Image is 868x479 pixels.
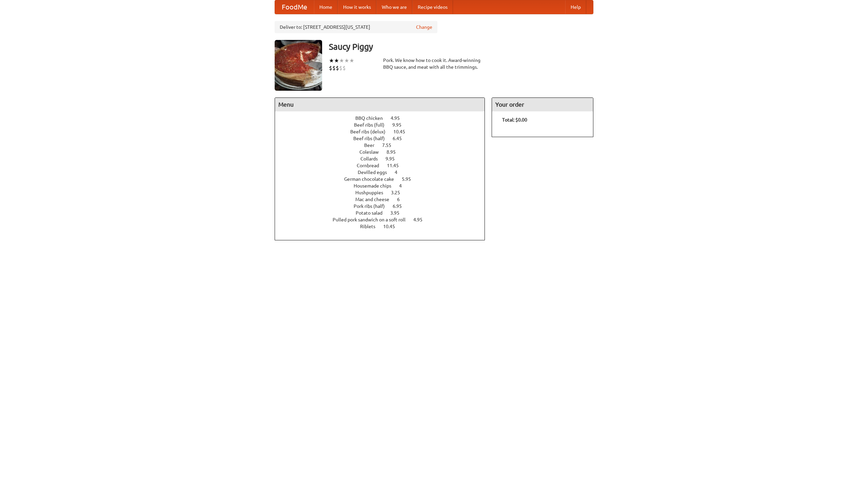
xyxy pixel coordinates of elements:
li: $ [342,64,346,72]
span: 6.95 [393,203,409,209]
li: ★ [344,57,349,64]
a: Beer 7.55 [364,143,404,148]
img: angular.jpg [275,40,322,91]
div: Pork. We know how to cook it. Award-winning BBQ sauce, and meat with all the trimmings. [383,57,485,70]
span: Beef ribs (delux) [350,129,392,134]
a: Pulled pork sandwich on a soft roll 4.95 [333,217,435,222]
span: 4 [395,170,404,175]
span: German chocolate cake [344,176,401,182]
a: Beef ribs (half) 6.45 [353,136,414,141]
span: Beef ribs (full) [354,122,391,128]
span: 11.45 [387,163,406,168]
span: BBQ chicken [355,115,390,121]
a: Devilled eggs 4 [358,170,410,175]
a: Potato salad 3.95 [356,210,412,216]
b: Total: $0.00 [502,117,527,123]
a: How it works [338,0,376,14]
li: ★ [329,57,334,64]
li: ★ [349,57,354,64]
span: 4 [399,183,409,189]
a: Coleslaw 8.95 [359,149,408,155]
span: Beer [364,143,381,148]
h4: Your order [492,98,593,111]
a: Cornbread 11.45 [357,163,411,168]
a: Recipe videos [412,0,453,14]
a: Mac and cheese 6 [355,197,412,202]
span: Devilled eggs [358,170,394,175]
li: ★ [334,57,339,64]
li: $ [332,64,336,72]
span: Beef ribs (half) [353,136,392,141]
span: Hushpuppies [355,190,390,195]
span: 4.95 [391,115,407,121]
span: 10.45 [393,129,412,134]
span: 6 [397,197,407,202]
a: Hushpuppies 3.25 [355,190,413,195]
span: Coleslaw [359,149,386,155]
span: Riblets [360,224,382,229]
span: 9.95 [392,122,408,128]
a: German chocolate cake 5.95 [344,176,423,182]
span: Potato salad [356,210,389,216]
span: 10.45 [383,224,402,229]
li: $ [336,64,339,72]
h4: Menu [275,98,485,111]
span: 8.95 [387,149,402,155]
span: 6.45 [393,136,409,141]
li: $ [329,64,332,72]
span: Collards [360,156,384,161]
li: ★ [339,57,344,64]
a: BBQ chicken 4.95 [355,115,412,121]
a: Housemade chips 4 [354,183,414,189]
a: Help [565,0,586,14]
span: 9.95 [386,156,401,161]
span: 3.25 [391,190,407,195]
span: Mac and cheese [355,197,396,202]
a: Home [314,0,338,14]
a: Who we are [376,0,412,14]
a: FoodMe [275,0,314,14]
a: Beef ribs (full) 9.95 [354,122,414,128]
span: Housemade chips [354,183,398,189]
span: Cornbread [357,163,386,168]
a: Pork ribs (half) 6.95 [354,203,414,209]
a: Collards 9.95 [360,156,407,161]
div: Deliver to: [STREET_ADDRESS][US_STATE] [275,21,437,33]
span: 5.95 [402,176,418,182]
li: $ [339,64,342,72]
h3: Saucy Piggy [329,40,593,53]
a: Riblets 10.45 [360,224,408,229]
span: Pulled pork sandwich on a soft roll [333,217,412,222]
span: Pork ribs (half) [354,203,392,209]
a: Beef ribs (delux) 10.45 [350,129,418,134]
span: 3.95 [390,210,406,216]
span: 7.55 [382,143,398,148]
a: Change [416,24,432,30]
span: 4.95 [413,217,429,222]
